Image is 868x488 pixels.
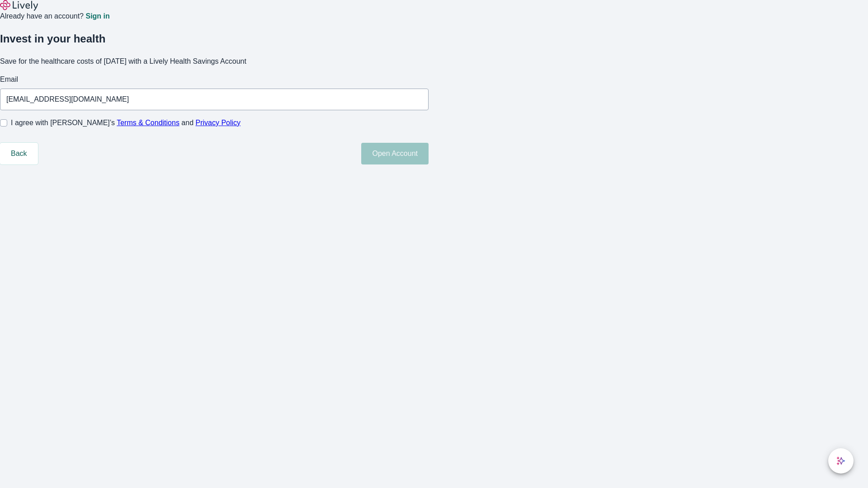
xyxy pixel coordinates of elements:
svg: Lively AI Assistant [836,456,845,465]
a: Privacy Policy [196,119,241,127]
a: Terms & Conditions [117,119,179,127]
a: Sign in [85,13,109,20]
button: chat [828,448,854,474]
span: I agree with [PERSON_NAME]’s and [11,117,241,128]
